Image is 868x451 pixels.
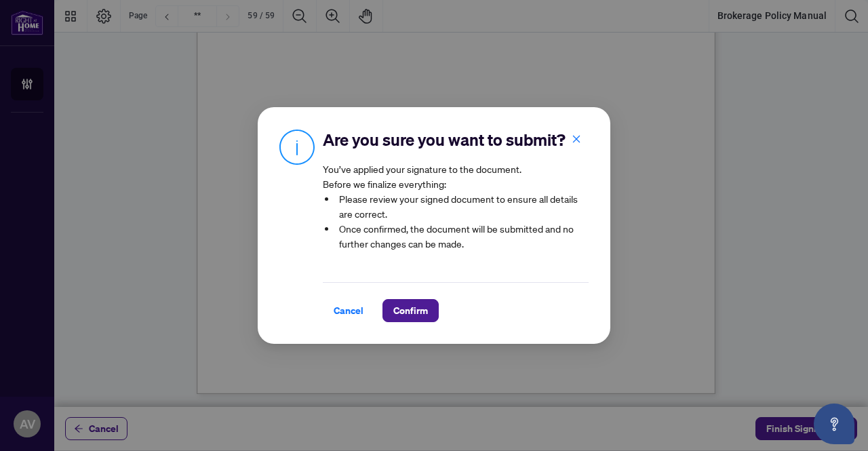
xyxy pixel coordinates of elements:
button: Confirm [382,299,439,322]
button: Open asap [814,404,854,444]
li: Once confirmed, the document will be submitted and no further changes can be made. [336,221,589,251]
span: close [572,134,581,144]
img: Info Icon [279,129,315,165]
span: Cancel [334,300,363,321]
article: You’ve applied your signature to the document. Before we finalize everything: [323,161,589,260]
span: Confirm [393,300,428,321]
h2: Are you sure you want to submit? [323,129,589,151]
button: Cancel [323,299,374,322]
li: Please review your signed document to ensure all details are correct. [336,191,589,221]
